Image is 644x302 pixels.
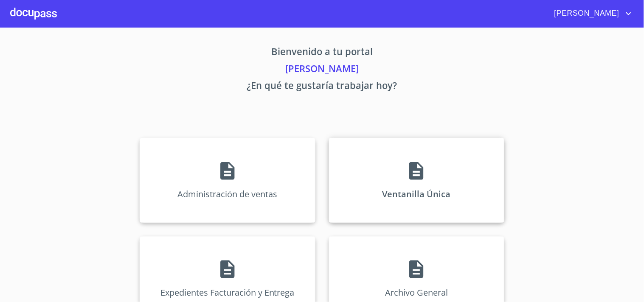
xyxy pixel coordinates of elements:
span: [PERSON_NAME] [548,7,624,20]
p: [PERSON_NAME] [61,62,584,78]
p: Bienvenido a tu portal [61,45,584,62]
button: account of current user [548,7,634,20]
p: Administración de ventas [177,188,277,200]
p: Archivo General [385,287,448,298]
p: ¿En qué te gustaría trabajar hoy? [61,78,584,95]
p: Ventanilla Única [382,188,451,200]
p: Expedientes Facturación y Entrega [160,287,295,298]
